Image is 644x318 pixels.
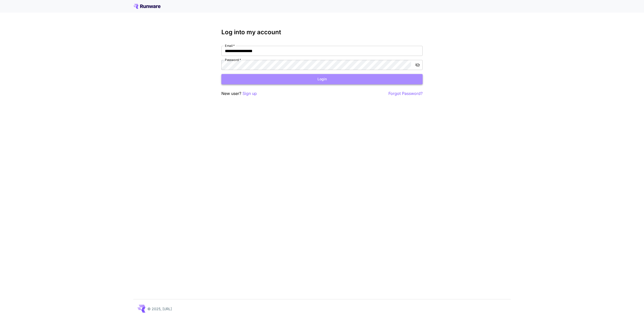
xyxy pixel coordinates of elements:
[413,60,422,69] button: toggle password visibility
[225,44,235,48] label: Email
[147,306,172,311] p: © 2025, [URL]
[221,74,423,84] button: Login
[225,58,241,62] label: Password
[243,90,257,97] button: Sign up
[221,90,257,97] p: New user?
[388,90,423,97] button: Forgot Password?
[221,29,423,36] h3: Log into my account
